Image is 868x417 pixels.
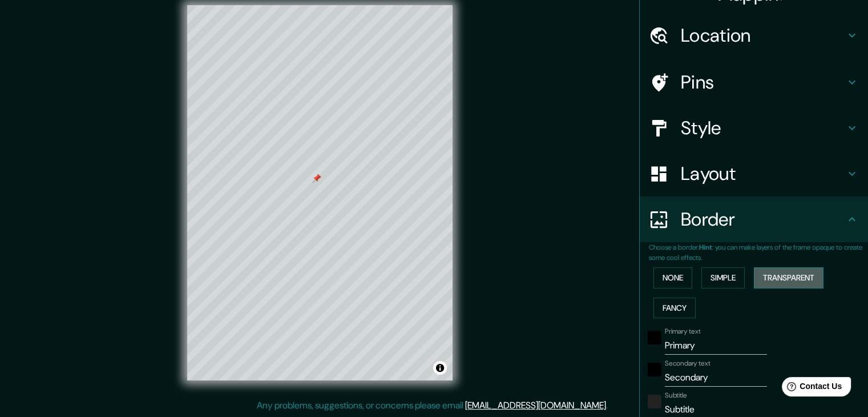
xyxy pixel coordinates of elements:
h4: Pins [681,71,845,94]
div: Layout [640,151,868,197]
div: Border [640,197,868,242]
h4: Location [681,24,845,47]
div: . [609,399,612,412]
iframe: Help widget launcher [766,372,855,404]
button: black [648,331,661,344]
button: Transparent [754,267,823,288]
h4: Layout [681,162,845,185]
button: Simple [701,267,745,288]
button: Fancy [653,298,696,319]
a: [EMAIL_ADDRESS][DOMAIN_NAME] [465,399,606,411]
div: Pins [640,59,868,105]
div: . [608,399,609,412]
button: Toggle attribution [433,361,447,375]
p: Choose a border. : you can make layers of the frame opaque to create some cool effects. [649,242,868,263]
button: None [653,267,692,288]
label: Primary text [665,327,700,336]
div: Style [640,105,868,151]
p: Any problems, suggestions, or concerns please email . [257,399,608,412]
button: color-222222 [648,395,661,408]
button: black [648,363,661,376]
b: Hint [699,243,712,252]
div: Location [640,13,868,58]
label: Secondary text [665,359,710,368]
h4: Style [681,117,845,139]
label: Subtitle [665,391,687,400]
h4: Border [681,208,845,231]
